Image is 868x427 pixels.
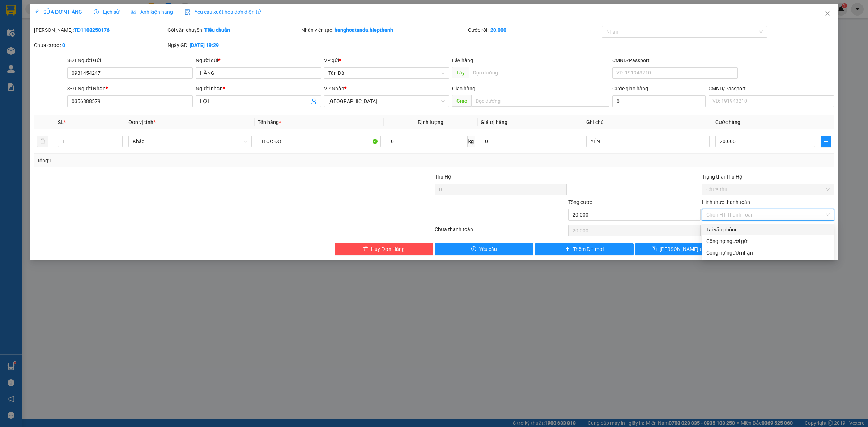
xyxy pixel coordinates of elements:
[471,246,476,252] span: exclamation-circle
[468,26,600,34] div: Cước rồi :
[821,136,831,147] button: plus
[258,119,281,125] span: Tên hàng
[34,41,166,49] div: Chưa cước :
[481,119,507,125] span: Giá trị hàng
[435,243,533,255] button: exclamation-circleYêu cầu
[479,245,497,253] span: Yêu cầu
[301,26,467,34] div: Nhân viên tạo:
[612,56,738,64] div: CMND/Passport
[702,247,834,259] div: Cước gửi hàng sẽ được ghi vào công nợ của người nhận
[67,56,193,64] div: SĐT Người Gửi
[821,138,831,144] span: plus
[469,67,609,78] input: Dọc đường
[335,243,433,255] button: deleteHủy Đơn Hàng
[114,136,122,141] span: Increase Value
[573,245,604,253] span: Thêm ĐH mới
[133,136,247,147] span: Khác
[67,85,193,93] div: SĐT Người Nhận
[128,119,156,125] span: Đơn vị tính
[328,68,445,78] span: Tản Đà
[660,245,718,253] span: [PERSON_NAME] thay đổi
[371,245,404,253] span: Hủy Đơn Hàng
[74,27,110,33] b: TĐ1108250176
[706,209,830,220] span: Chọn HT Thanh Toán
[418,119,443,125] span: Định lượng
[612,95,706,107] input: Cước giao hàng
[702,173,834,181] div: Trạng thái Thu Hộ
[435,174,451,180] span: Thu Hộ
[706,226,830,234] div: Tại văn phòng
[490,27,506,33] b: 20.000
[652,246,657,252] span: save
[62,42,65,48] b: 0
[116,137,121,141] span: up
[311,98,317,104] span: user-add
[825,10,830,16] span: close
[190,42,219,48] b: [DATE] 19:29
[468,136,475,147] span: kg
[568,199,592,205] span: Tổng cước
[817,4,838,24] button: Close
[131,9,136,14] span: picture
[34,26,166,34] div: [PERSON_NAME]:
[37,136,48,147] button: delete
[452,86,475,91] span: Giao hàng
[471,95,609,107] input: Dọc đường
[184,9,261,15] span: Yêu cầu xuất hóa đơn điện tử
[258,136,381,147] input: VD: Bàn, Ghế
[535,243,634,255] button: plusThêm ĐH mới
[328,96,445,107] span: Tân Châu
[452,57,473,63] span: Lấy hàng
[335,27,393,33] b: hanghoatanda.hiepthanh
[196,85,321,93] div: Người nhận
[131,9,173,15] span: Ảnh kiện hàng
[452,67,469,78] span: Lấy
[706,237,830,245] div: Công nợ người gửi
[702,199,750,205] label: Hình thức thanh toán
[167,26,299,34] div: Gói vận chuyển:
[324,86,344,91] span: VP Nhận
[94,9,119,15] span: Lịch sử
[34,9,82,15] span: SỬA ĐƠN HÀNG
[709,85,834,93] div: CMND/Passport
[184,9,190,15] img: icon
[58,119,64,125] span: SL
[586,136,710,147] input: Ghi Chú
[706,184,830,195] span: Chưa thu
[37,157,335,165] div: Tổng: 1
[565,246,570,252] span: plus
[116,142,121,146] span: down
[706,249,830,257] div: Công nợ người nhận
[452,95,471,107] span: Giao
[583,115,712,129] th: Ghi chú
[167,41,299,49] div: Ngày GD:
[612,86,648,91] label: Cước giao hàng
[324,56,450,64] div: VP gửi
[635,243,734,255] button: save[PERSON_NAME] thay đổi
[94,9,99,14] span: clock-circle
[702,235,834,247] div: Cước gửi hàng sẽ được ghi vào công nợ của người gửi
[715,119,740,125] span: Cước hàng
[204,27,230,33] b: Tiêu chuẩn
[196,56,321,64] div: Người gửi
[434,225,567,238] div: Chưa thanh toán
[114,141,122,147] span: Decrease Value
[34,9,39,14] span: edit
[363,246,368,252] span: delete
[826,213,830,217] span: close-circle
